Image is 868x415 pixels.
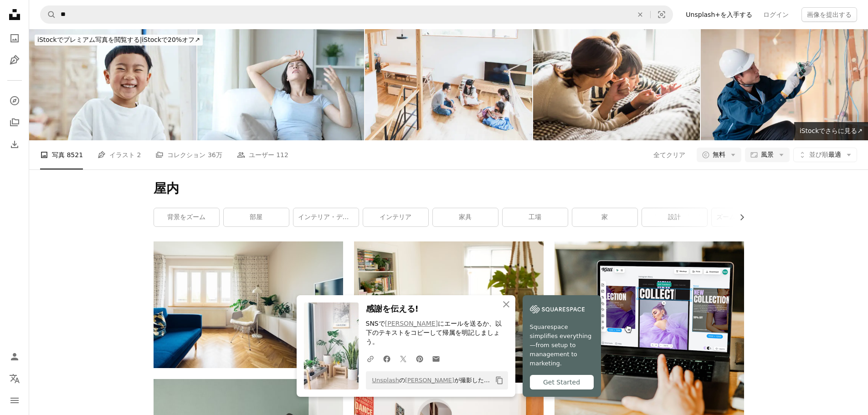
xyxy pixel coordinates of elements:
[379,349,395,368] a: Facebookでシェアする
[395,349,411,368] a: Twitterでシェアする
[701,29,868,140] img: 建設現場で配線作業を行う電気技師
[809,151,828,158] span: 並び順
[363,208,428,226] a: インテリア
[237,140,288,169] a: ユーザー 112
[197,29,365,140] img: 自宅で熱中症に苦しむストレスを抱えたアジア人女性
[368,373,492,388] span: の が撮影した写真
[29,29,208,51] a: iStockでプレミアム写真を閲覧する|iStockで20%オフ↗
[154,208,219,226] a: 背景をズーム
[712,208,777,226] a: ズームバックグラウンドオフィス
[5,29,24,47] a: 写真
[492,373,507,388] button: クリップボードにコピーする
[761,150,774,159] span: 風景
[428,349,444,368] a: Eメールでシェアする
[530,302,585,316] img: file-1747939142011-51e5cc87e3c9
[98,140,141,169] a: イラスト 2
[801,7,857,22] button: 画像を提出する
[530,323,594,368] span: Squarespace simplifies everything—from setup to management to marketing.
[794,122,868,140] a: iStockでさらに見る↗
[697,148,741,162] button: 無料
[5,92,24,110] a: 探す
[29,29,196,140] img: 家で満面の笑みを浮かべる日本人の男の子の肖像画
[293,208,359,226] a: インテリア・デザイン
[523,295,601,397] a: Squarespace simplifies everything—from setup to management to marketing.Get Started
[365,29,532,140] img: リビングルームでリラックスした家族
[276,150,288,160] span: 112
[5,51,24,69] a: イラスト
[572,208,637,226] a: 家
[533,29,700,140] img: 母と娘の演奏部屋デジタル タブレットを
[385,320,438,327] a: [PERSON_NAME]
[530,375,594,389] div: Get Started
[5,369,24,388] button: 言語
[503,208,568,226] a: 工場
[154,301,343,309] a: 室内のフラットスクリーンモニター
[405,377,454,384] a: [PERSON_NAME]
[40,5,673,24] form: サイト内でビジュアルを探す
[354,241,544,383] img: 茶色の木製テーブルの近くに灰色のファブリックラブシート
[800,127,863,134] span: iStockでさらに見る ↗
[758,7,794,22] a: ログイン
[137,150,141,160] span: 2
[713,150,725,159] span: 無料
[653,148,686,162] button: 全てクリア
[208,150,222,160] span: 36万
[37,36,142,43] span: iStockでプレミアム写真を閲覧する |
[35,35,203,46] div: iStockで20%オフ ↗
[745,148,790,162] button: 風景
[155,140,222,169] a: コレクション 36万
[809,150,841,159] span: 最適
[366,302,508,316] h3: 感謝を伝える!
[630,6,650,23] button: 全てクリア
[5,348,24,366] a: ログイン / 登録する
[642,208,707,226] a: 設計
[734,208,744,226] button: リストを右にスクロールする
[5,113,24,132] a: コレクション
[41,6,56,23] button: Unsplashで検索する
[680,7,758,22] a: Unsplash+を入手する
[433,208,498,226] a: 家具
[366,319,508,347] p: SNSで にエールを送るか、以下のテキストをコピーして帰属を明記しましょう。
[651,6,673,23] button: ビジュアル検索
[372,377,399,384] a: Unsplash
[154,241,343,368] img: 室内のフラットスクリーンモニター
[154,180,744,197] h1: 屋内
[411,349,428,368] a: Pinterestでシェアする
[5,135,24,154] a: ダウンロード履歴
[793,148,857,162] button: 並び順最適
[5,391,24,410] button: メニュー
[5,5,24,26] a: ホーム — Unsplash
[224,208,289,226] a: 部屋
